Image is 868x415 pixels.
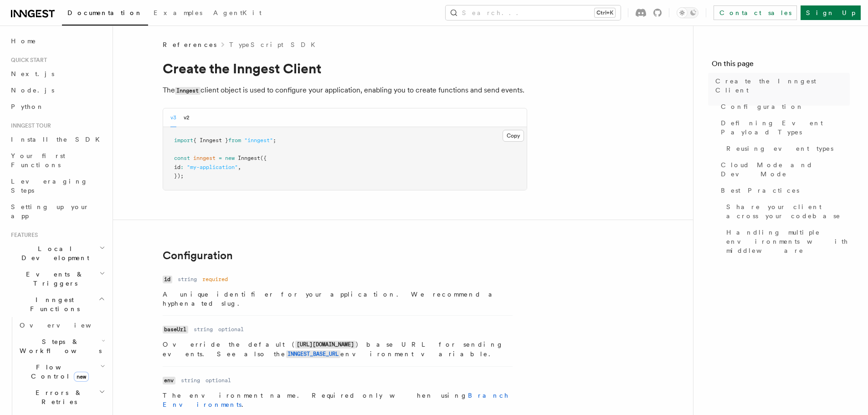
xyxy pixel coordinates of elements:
[202,276,228,283] dd: required
[163,290,513,308] p: A unique identifier for your application. We recommend a hyphenated slug.
[184,108,190,127] button: v2
[723,199,850,224] a: Share your client across your codebase
[208,3,267,25] a: AgentKit
[7,56,47,64] span: Quick start
[193,155,216,161] span: inngest
[595,8,615,17] kbd: Ctrl+K
[11,136,105,143] span: Install the SDK
[721,160,850,179] span: Cloud Mode and Dev Mode
[11,36,36,46] span: Home
[721,186,799,195] span: Best Practices
[219,155,222,161] span: =
[7,295,98,313] span: Inngest Functions
[62,3,148,26] a: Documentation
[726,228,850,255] span: Handling multiple environments with middleware
[225,155,235,161] span: new
[193,137,228,143] span: { Inngest }
[7,241,107,266] button: Local Development
[717,115,850,140] a: Defining Event Payload Types
[163,392,509,408] a: Branch Environments
[11,203,89,220] span: Setting up your app
[446,5,621,20] button: Search...Ctrl+K
[181,377,200,384] dd: string
[7,231,38,239] span: Features
[174,173,184,179] span: });
[174,137,193,143] span: import
[7,292,107,317] button: Inngest Functions
[7,199,107,224] a: Setting up your app
[16,317,107,333] a: Overview
[726,144,833,153] span: Reusing event types
[16,384,107,410] button: Errors & Retries
[7,82,107,98] a: Node.js
[74,372,89,382] span: new
[16,363,100,381] span: Flow Control
[714,5,797,20] a: Contact sales
[7,33,107,49] a: Home
[11,103,44,110] span: Python
[717,182,850,199] a: Best Practices
[11,152,65,169] span: Your first Functions
[801,5,861,20] a: Sign Up
[163,276,172,283] code: id
[7,131,107,148] a: Install the SDK
[67,9,143,16] span: Documentation
[295,341,356,348] code: [URL][DOMAIN_NAME]
[175,87,200,95] code: Inngest
[148,3,208,25] a: Examples
[170,108,176,127] button: v3
[717,98,850,115] a: Configuration
[503,130,524,142] button: Copy
[163,326,188,333] code: baseUrl
[273,137,276,143] span: ;
[205,377,231,384] dd: optional
[163,391,513,409] p: The environment name. Required only when using .
[154,9,202,16] span: Examples
[7,98,107,115] a: Python
[11,87,54,94] span: Node.js
[11,178,88,194] span: Leveraging Steps
[712,58,850,73] h4: On this page
[229,40,321,49] a: TypeScript SDK
[163,340,513,359] p: Override the default ( ) base URL for sending events. See also the environment variable.
[677,7,699,18] button: Toggle dark mode
[16,359,107,384] button: Flow Controlnew
[187,164,238,170] span: "my-application"
[163,249,233,262] a: Configuration
[174,155,190,161] span: const
[7,66,107,82] a: Next.js
[7,270,99,288] span: Events & Triggers
[7,266,107,292] button: Events & Triggers
[16,337,102,355] span: Steps & Workflows
[726,202,850,220] span: Share your client across your codebase
[213,9,262,16] span: AgentKit
[174,164,180,170] span: id
[244,137,273,143] span: "inngest"
[721,102,804,111] span: Configuration
[7,148,107,173] a: Your first Functions
[723,224,850,259] a: Handling multiple environments with middleware
[717,157,850,182] a: Cloud Mode and Dev Mode
[180,164,184,170] span: :
[7,244,99,262] span: Local Development
[238,164,241,170] span: ,
[228,137,241,143] span: from
[712,73,850,98] a: Create the Inngest Client
[194,326,213,333] dd: string
[715,77,850,95] span: Create the Inngest Client
[260,155,267,161] span: ({
[178,276,197,283] dd: string
[286,350,340,358] a: INNGEST_BASE_URL
[20,322,113,329] span: Overview
[218,326,244,333] dd: optional
[16,388,99,406] span: Errors & Retries
[723,140,850,157] a: Reusing event types
[163,377,175,384] code: env
[721,118,850,137] span: Defining Event Payload Types
[11,70,54,77] span: Next.js
[163,60,527,77] h1: Create the Inngest Client
[286,350,340,358] code: INNGEST_BASE_URL
[16,333,107,359] button: Steps & Workflows
[163,40,216,49] span: References
[163,84,527,97] p: The client object is used to configure your application, enabling you to create functions and sen...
